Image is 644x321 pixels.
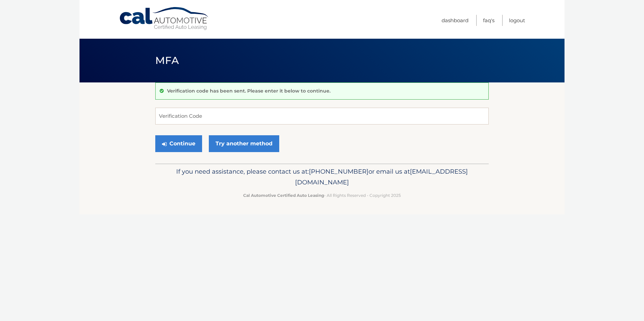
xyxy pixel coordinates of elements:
p: Verification code has been sent. Please enter it below to continue. [167,88,330,94]
a: FAQ's [483,15,494,26]
span: [PHONE_NUMBER] [309,168,368,175]
strong: Cal Automotive Certified Auto Leasing [243,193,324,198]
a: Try another method [209,135,279,152]
span: [EMAIL_ADDRESS][DOMAIN_NAME] [295,168,468,186]
a: Dashboard [442,15,469,26]
span: MFA [155,54,179,67]
p: - All Rights Reserved - Copyright 2025 [160,192,484,199]
button: Continue [155,135,202,152]
input: Verification Code [155,108,489,124]
a: Cal Automotive [119,7,210,31]
p: If you need assistance, please contact us at: or email us at [160,166,484,188]
a: Logout [509,15,525,26]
